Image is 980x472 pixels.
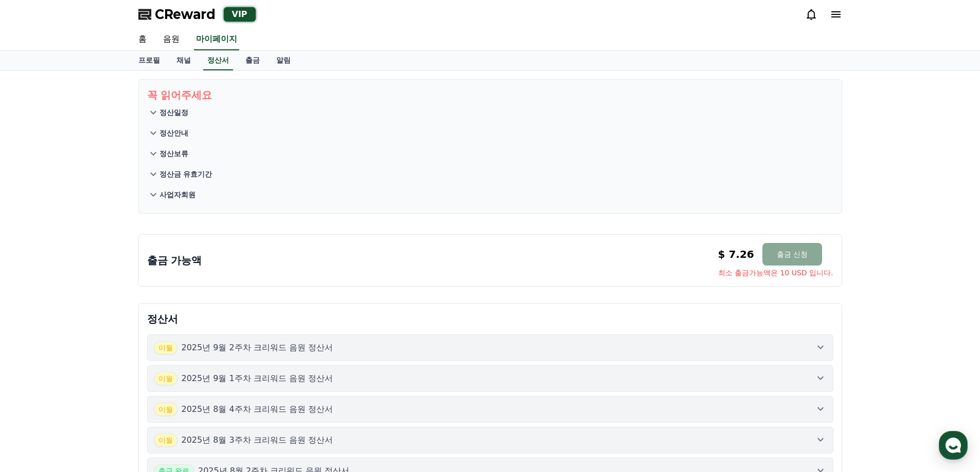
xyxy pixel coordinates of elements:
[159,169,212,179] p: 정산금 유효기간
[32,341,39,349] span: 홈
[155,6,216,23] span: CReward
[224,7,256,22] div: VIP
[147,365,833,392] button: 이월 2025년 9월 1주차 크리워드 음원 정산서
[182,372,333,385] p: 2025년 9월 1주차 크리워드 음원 정산서
[133,326,198,351] a: 설정
[159,107,188,118] p: 정산일정
[154,341,177,354] span: 이월
[68,326,133,351] a: 대화
[194,29,239,50] a: 마이페이지
[159,341,171,349] span: 설정
[94,342,106,350] span: 대화
[147,184,833,205] button: 사업자회원
[138,6,216,23] a: CReward
[159,148,188,159] p: 정산보류
[147,164,833,184] button: 정산금 유효기간
[147,102,833,123] button: 정산일정
[159,190,195,200] p: 사업자회원
[147,334,833,361] button: 이월 2025년 9월 2주차 크리워드 음원 정산서
[159,128,188,138] p: 정산안내
[147,312,833,326] p: 정산서
[147,427,833,454] button: 이월 2025년 8월 3주차 크리워드 음원 정산서
[182,434,333,446] p: 2025년 8월 3주차 크리워드 음원 정산서
[147,143,833,164] button: 정산보류
[147,123,833,143] button: 정산안내
[155,29,188,50] a: 음원
[762,243,822,266] button: 출금 신청
[147,88,833,102] p: 꼭 읽어주세요
[3,326,68,351] a: 홈
[718,268,833,278] span: 최소 출금가능액은 10 USD 입니다.
[203,51,233,70] a: 정산서
[182,342,333,354] p: 2025년 9월 2주차 크리워드 음원 정산서
[718,247,754,261] p: $ 7.26
[154,403,177,416] span: 이월
[130,29,155,50] a: 홈
[168,51,199,70] a: 채널
[154,372,177,385] span: 이월
[268,51,299,70] a: 알림
[182,403,333,416] p: 2025년 8월 4주차 크리워드 음원 정산서
[154,433,177,447] span: 이월
[237,51,268,70] a: 출금
[130,51,168,70] a: 프로필
[147,396,833,423] button: 이월 2025년 8월 4주차 크리워드 음원 정산서
[147,253,202,268] p: 출금 가능액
